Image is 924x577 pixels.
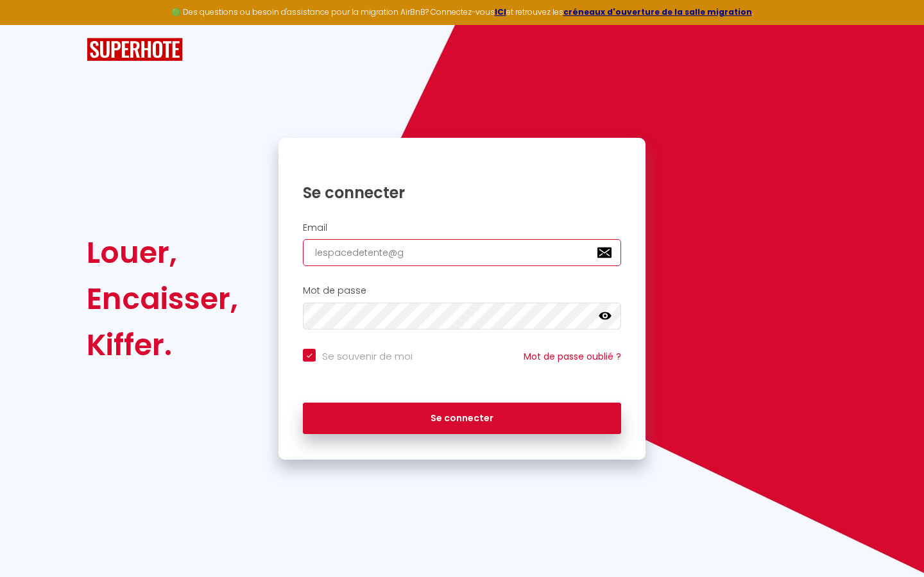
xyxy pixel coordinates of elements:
[87,322,238,368] div: Kiffer.
[87,276,238,322] div: Encaisser,
[303,285,621,296] h2: Mot de passe
[303,403,621,435] button: Se connecter
[10,5,49,44] button: Ouvrir le widget de chat LiveChat
[524,350,621,363] a: Mot de passe oublié ?
[495,6,506,17] a: ICI
[87,38,183,62] img: SuperHote logo
[303,183,621,203] h1: Se connecter
[563,6,752,17] a: créneaux d'ouverture de la salle migration
[87,230,238,276] div: Louer,
[303,222,621,233] h2: Email
[303,239,621,266] input: Ton Email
